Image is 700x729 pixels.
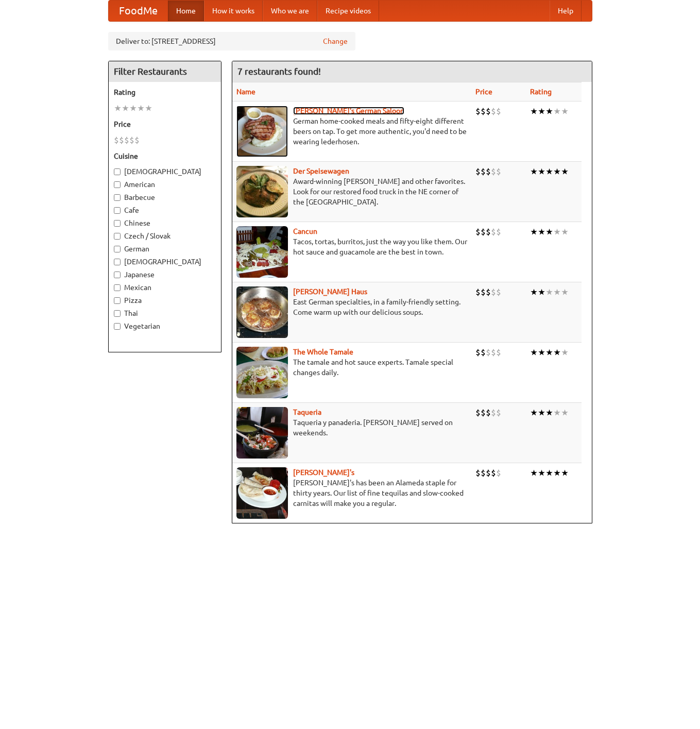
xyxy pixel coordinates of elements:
[496,286,501,298] li: $
[114,166,216,177] label: [DEMOGRAPHIC_DATA]
[475,226,481,238] li: $
[561,286,569,298] li: ★
[530,407,538,418] li: ★
[496,166,501,177] li: $
[553,166,561,177] li: ★
[134,134,140,146] li: $
[236,116,467,147] p: German home-cooked meals and fifty-eight different beers on tap. To get more authentic, you'd nee...
[553,407,561,418] li: ★
[481,407,486,418] li: $
[481,286,486,298] li: $
[538,347,545,358] li: ★
[114,272,121,278] input: Japanese
[491,467,496,479] li: $
[538,106,545,117] li: ★
[114,257,216,267] label: [DEMOGRAPHIC_DATA]
[122,103,129,114] li: ★
[553,286,561,298] li: ★
[481,347,486,358] li: $
[553,347,561,358] li: ★
[538,166,545,177] li: ★
[236,417,467,438] p: Taqueria y panaderia. [PERSON_NAME] served on weekends.
[475,347,481,358] li: $
[486,467,491,479] li: $
[561,226,569,238] li: ★
[561,166,569,177] li: ★
[145,103,152,114] li: ★
[114,231,216,241] label: Czech / Slovak
[236,176,467,207] p: Award-winning [PERSON_NAME] and other favorites. Look for our restored food truck in the NE corne...
[293,468,354,477] a: [PERSON_NAME]'s
[119,134,124,146] li: $
[486,347,491,358] li: $
[475,106,481,117] li: $
[545,106,553,117] li: ★
[237,66,321,76] ng-pluralize: 7 restaurants found!
[114,323,121,330] input: Vegetarian
[545,226,553,238] li: ★
[293,107,404,115] a: [PERSON_NAME]'s German Saloon
[114,103,122,114] li: ★
[114,297,121,304] input: Pizza
[491,166,496,177] li: $
[530,166,538,177] li: ★
[561,407,569,418] li: ★
[481,106,486,117] li: $
[496,467,501,479] li: $
[475,88,492,96] a: Price
[114,282,216,293] label: Mexican
[114,246,121,252] input: German
[114,233,121,240] input: Czech / Slovak
[114,207,121,214] input: Cafe
[293,167,349,175] a: Der Speisewagen
[530,347,538,358] li: ★
[293,227,317,235] a: Cancun
[481,166,486,177] li: $
[114,87,216,97] h5: Rating
[236,478,467,508] p: [PERSON_NAME]'s has been an Alameda staple for thirty years. Our list of fine tequilas and slow-c...
[317,1,379,21] a: Recipe videos
[114,259,121,265] input: [DEMOGRAPHIC_DATA]
[553,106,561,117] li: ★
[550,1,582,21] a: Help
[114,321,216,331] label: Vegetarian
[486,166,491,177] li: $
[293,348,353,356] a: The Whole Tamale
[129,134,134,146] li: $
[538,286,545,298] li: ★
[236,166,288,217] img: speisewagen.jpg
[204,1,263,21] a: How it works
[323,36,348,46] a: Change
[236,88,255,96] a: Name
[486,407,491,418] li: $
[293,408,321,416] a: Taqueria
[114,295,216,306] label: Pizza
[475,286,481,298] li: $
[114,192,216,202] label: Barbecue
[236,106,288,157] img: esthers.jpg
[491,226,496,238] li: $
[538,467,545,479] li: ★
[114,151,216,161] h5: Cuisine
[236,297,467,317] p: East German specialties, in a family-friendly setting. Come warm up with our delicious soups.
[114,168,121,175] input: [DEMOGRAPHIC_DATA]
[530,286,538,298] li: ★
[561,106,569,117] li: ★
[545,286,553,298] li: ★
[530,226,538,238] li: ★
[545,467,553,479] li: ★
[496,347,501,358] li: $
[236,347,288,398] img: wholetamale.jpg
[236,286,288,338] img: kohlhaus.jpg
[530,467,538,479] li: ★
[486,106,491,117] li: $
[114,205,216,215] label: Cafe
[545,347,553,358] li: ★
[114,179,216,190] label: American
[491,106,496,117] li: $
[486,286,491,298] li: $
[293,287,367,296] b: [PERSON_NAME] Haus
